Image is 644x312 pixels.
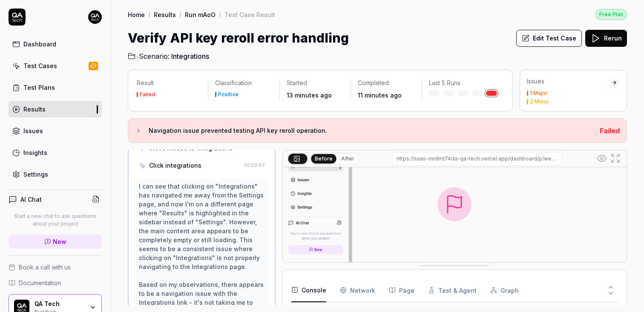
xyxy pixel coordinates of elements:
[9,79,102,96] a: Test Plans
[389,278,414,302] button: Page
[9,278,102,287] a: Documentation
[595,9,627,20] div: Free Plan
[218,92,239,97] div: Positive
[219,10,221,19] div: /
[429,79,497,87] p: Last 5 Runs
[135,157,268,173] button: Click integrations10:59:07
[149,126,593,136] h3: Navigation issue prevented testing API key reroll operation.
[9,123,102,139] a: Issues
[595,152,609,165] button: Show all interative elements
[516,30,582,47] button: Edit Test Case
[338,154,358,163] button: After
[23,170,48,179] div: Settings
[128,10,145,19] a: Home
[600,126,620,135] span: Failed
[23,40,56,49] div: Dashboard
[9,212,102,228] p: Start a new chat to ask questions about your project
[244,162,264,168] time: 10:59:07
[9,101,102,117] a: Results
[34,300,84,308] div: QA Tech
[19,278,61,287] span: Documentation
[171,51,209,61] span: Integrations
[428,278,477,302] button: Test & Agent
[283,97,627,312] img: Screenshot
[530,91,548,96] div: 1 Major
[287,79,344,87] p: Started
[128,29,349,48] h1: Verify API key reroll error handling
[23,126,43,135] div: Issues
[224,10,275,19] div: Test Case Result
[148,10,150,19] div: /
[585,30,627,47] button: Rerun
[23,61,57,70] div: Test Cases
[9,144,102,161] a: Insights
[9,235,102,249] a: New
[23,148,47,157] div: Insights
[137,51,170,61] span: Scenario:
[530,99,549,104] div: 2 Minor
[128,51,209,61] a: Scenario:Integrations
[154,10,176,19] a: Results
[9,263,102,272] a: Book a call with us
[340,278,375,302] button: Network
[88,10,102,24] img: 7ccf6c19-61ad-4a6c-8811-018b02a1b829.jpg
[527,77,609,86] div: Issues
[137,79,201,87] p: Result
[215,79,272,87] p: Classification
[20,195,42,204] h4: AI Chat
[291,278,326,302] button: Console
[9,36,102,52] a: Dashboard
[23,105,46,114] div: Results
[358,79,415,87] p: Completed
[149,161,201,170] div: Click integrations
[19,263,71,272] span: Book a call with us
[185,10,216,19] a: Run mAoO
[490,278,519,302] button: Graph
[287,92,332,99] time: 13 minutes ago
[311,154,336,163] button: Before
[595,9,627,20] a: Free Plan
[609,152,622,165] button: Open in full screen
[23,83,55,92] div: Test Plans
[358,92,402,99] time: 11 minutes ago
[9,57,102,74] a: Test Cases
[140,92,155,97] div: Failed
[135,126,593,136] button: Navigation issue prevented testing API key reroll operation.
[53,237,66,246] span: New
[179,10,181,19] div: /
[9,166,102,183] a: Settings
